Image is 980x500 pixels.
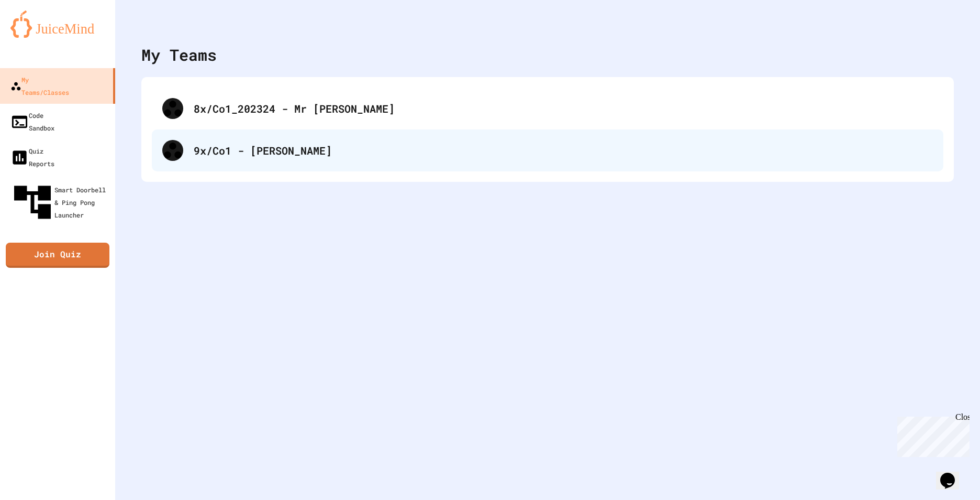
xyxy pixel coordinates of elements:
[152,129,943,171] div: 9x/Co1 - [PERSON_NAME]
[10,145,54,170] div: Quiz Reports
[10,180,111,224] div: Smart Doorbell & Ping Pong Launcher
[10,73,69,99] div: My Teams/Classes
[893,412,970,457] iframe: chat widget
[141,43,217,67] div: My Teams
[4,4,72,67] div: Chat with us now!Close
[10,109,54,134] div: Code Sandbox
[936,458,970,490] iframe: chat widget
[194,143,933,158] div: 9x/Co1 - [PERSON_NAME]
[10,10,105,38] img: logo-orange.svg
[194,101,933,116] div: 8x/Co1_202324 - Mr [PERSON_NAME]
[152,88,943,129] div: 8x/Co1_202324 - Mr [PERSON_NAME]
[6,243,109,268] a: Join Quiz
